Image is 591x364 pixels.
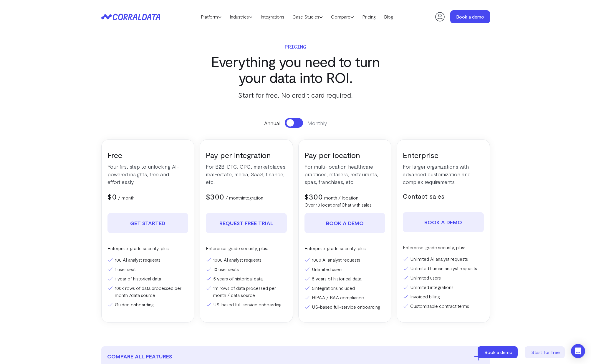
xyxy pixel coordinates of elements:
span: $300 [304,192,323,201]
a: Blog [380,12,397,21]
a: Book a demo [478,346,519,358]
li: 1m rows of data processed per month / data source [206,285,287,299]
p: / month [118,194,135,201]
span: Start for free [531,349,560,355]
span: Annual [264,119,280,127]
a: Pricing [358,12,380,21]
li: US-based full-service onboarding [206,301,287,308]
p: Over 10 locations? [304,201,385,208]
a: integration [242,195,263,200]
li: 1 year of historical data [107,275,188,282]
a: Start for free [525,346,566,358]
li: 1000 AI analyst requests [206,256,287,263]
h3: Free [107,150,188,160]
a: Book a demo [450,10,490,23]
h3: Pay per location [304,150,385,160]
a: Compare [327,12,358,21]
li: 1 user seat [107,266,188,273]
a: Platform [197,12,226,21]
a: integrations [314,285,338,291]
a: data source [131,292,155,298]
li: Invoiced billing [403,293,484,300]
span: $300 [206,192,224,201]
p: / month [226,194,263,201]
li: Guided onboarding [107,301,188,308]
a: Industries [226,12,256,21]
p: Enterprise-grade security, plus: [403,244,484,251]
li: 5 included [304,285,385,292]
li: Unlimited integrations [403,284,484,291]
li: 10 user seats [206,266,287,273]
a: Integrations [256,12,288,21]
p: For B2B, DTC, CPG, marketplaces, real-estate, media, SaaS, finance, etc. [206,163,287,186]
a: Book a demo [304,213,385,233]
li: Customizable contract terms [403,302,484,310]
li: 100 AI analyst requests [107,256,188,263]
span: Book a demo [484,349,512,355]
h5: Contact sales [403,192,484,200]
p: Pricing [200,42,391,51]
li: 100k rows of data processed per month / [107,285,188,299]
p: For multi-location healthcare practices, retailers, restaurants, spas, franchises, etc. [304,163,385,186]
p: Enterprise-grade security, plus: [107,245,188,252]
span: $0 [107,192,117,201]
div: Open Intercom Messenger [571,344,585,358]
li: 5 years of historical data [206,275,287,282]
p: Your first step to unlocking AI-powered insights, free and effortlessly [107,163,188,186]
li: Unlimited AI analyst requests [403,255,484,262]
a: Book a demo [403,212,484,232]
p: month / location [324,194,358,201]
h3: Enterprise [403,150,484,160]
li: 5 years of historical data [304,275,385,282]
a: Case Studies [288,12,327,21]
h3: Everything you need to turn your data into ROI. [200,54,391,85]
p: For larger organizations with advanced customization and complex requirements [403,163,484,186]
a: Chat with sales. [342,202,373,207]
p: Enterprise-grade security, plus: [206,245,287,252]
h3: Pay per integration [206,150,287,160]
span: Monthly [307,119,327,127]
li: Unlimited users [304,266,385,273]
a: REQUEST FREE TRIAL [206,213,287,233]
li: 1000 AI analyst requests [304,256,385,263]
li: Unlimited users [403,274,484,281]
p: Enterprise-grade security, plus: [304,245,385,252]
li: HIPAA / BAA compliance [304,294,385,301]
p: Start for free. No credit card required. [200,90,391,100]
li: Unlimited human analyst requests [403,265,484,272]
li: US-based full-service onboarding [304,303,385,310]
a: Get Started [107,213,188,233]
